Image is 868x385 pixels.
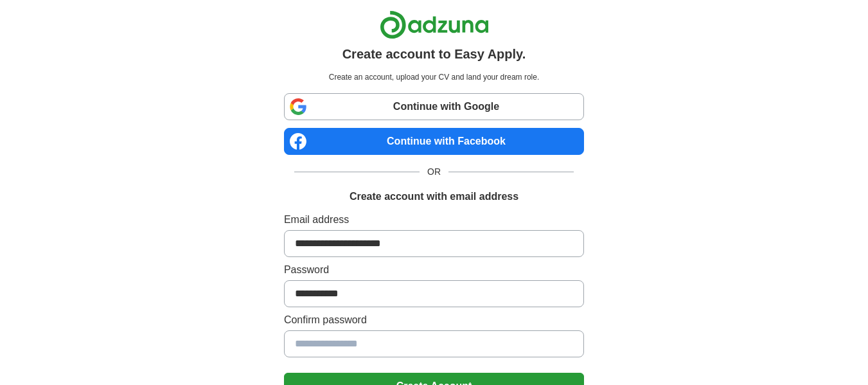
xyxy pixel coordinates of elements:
span: OR [420,165,448,179]
h1: Create account to Easy Apply. [342,44,526,64]
a: Continue with Facebook [284,128,584,155]
img: Adzuna logo [380,10,489,39]
p: Create an account, upload your CV and land your dream role. [287,71,581,83]
h1: Create account with email address [350,189,518,204]
label: Email address [284,212,584,228]
label: Password [284,262,584,278]
a: Continue with Google [284,93,584,120]
label: Confirm password [284,312,584,328]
